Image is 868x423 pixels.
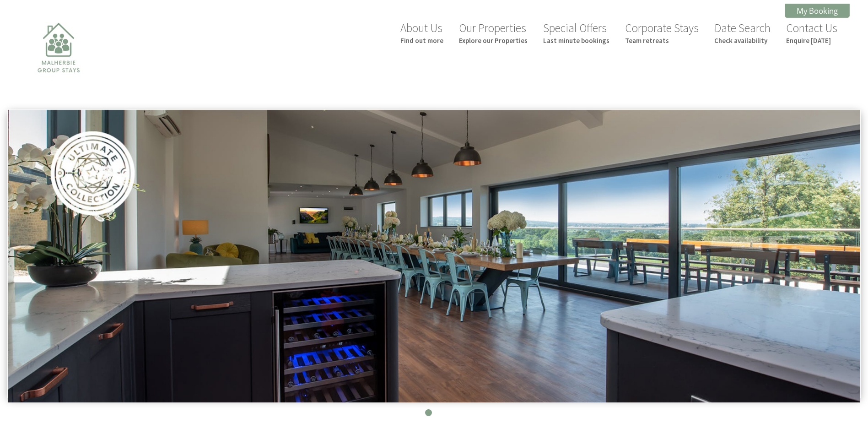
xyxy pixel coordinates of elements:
[714,36,771,45] small: Check availability
[400,21,443,45] a: About UsFind out more
[785,4,850,18] a: My Booking
[543,21,609,45] a: Special OffersLast minute bookings
[625,21,699,45] a: Corporate StaysTeam retreats
[459,36,528,45] small: Explore our Properties
[625,36,699,45] small: Team retreats
[786,21,837,45] a: Contact UsEnquire [DATE]
[13,17,104,108] img: Malherbie Group Stays
[786,36,837,45] small: Enquire [DATE]
[400,36,443,45] small: Find out more
[714,21,771,45] a: Date SearchCheck availability
[543,36,609,45] small: Last minute bookings
[459,21,528,45] a: Our PropertiesExplore our Properties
